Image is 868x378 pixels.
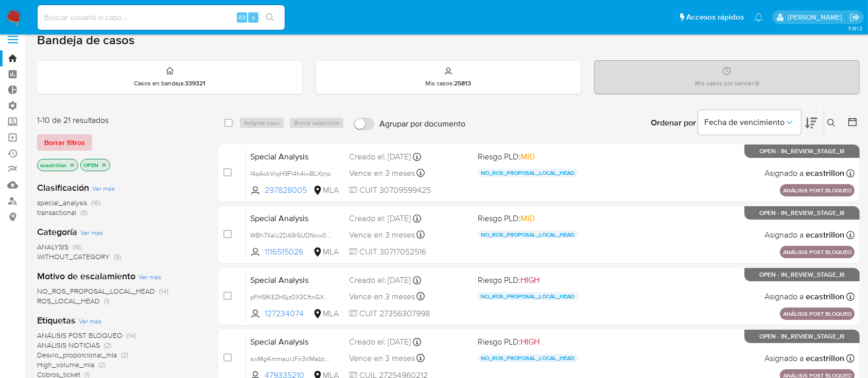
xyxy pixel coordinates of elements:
[38,11,285,24] input: Buscar usuario o caso...
[849,12,860,23] a: Salir
[252,12,255,22] span: s
[238,12,246,22] span: Alt
[686,12,744,23] span: Accesos rápidos
[754,13,763,22] a: Notificaciones
[259,10,281,25] button: search-icon
[848,24,863,32] span: 3.161.2
[788,12,846,22] p: ezequiel.castrillon@mercadolibre.com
